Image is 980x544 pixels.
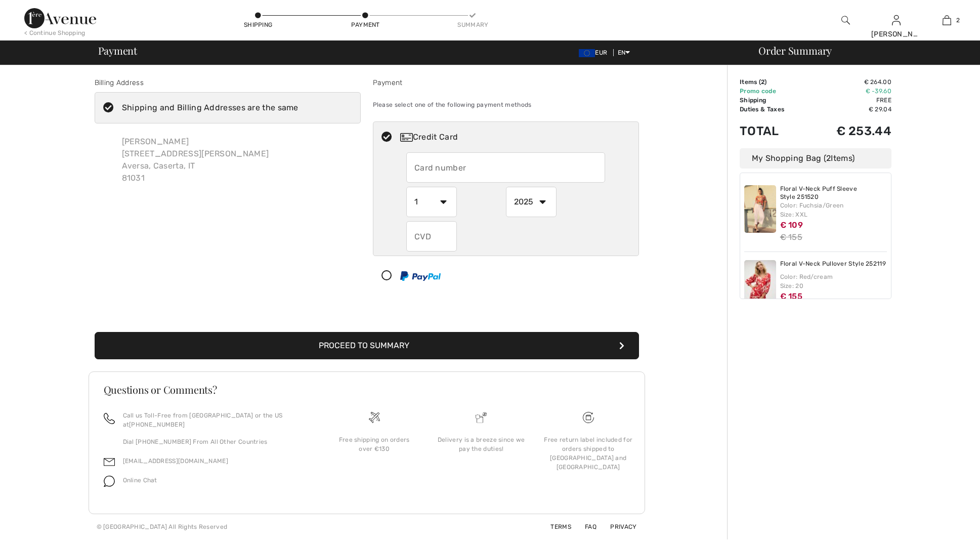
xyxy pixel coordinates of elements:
div: Color: Red/cream Size: 20 [780,272,887,290]
span: Payment [98,46,137,56]
img: Euro [579,49,595,57]
a: Privacy [598,523,636,530]
td: Free [807,96,891,105]
div: Order Summary [746,46,974,56]
div: Shipping and Billing Addresses are the same [122,102,299,114]
a: Sign In [892,15,901,25]
div: Free shipping on orders over €130 [329,435,420,453]
a: Floral V-Neck Pullover Style 252119 [780,260,886,268]
img: 1ère Avenue [24,8,96,28]
div: [PERSON_NAME] [871,29,921,39]
td: Items ( ) [740,77,807,87]
p: Dial [PHONE_NUMBER] From All Other Countries [123,437,309,446]
a: 2 [922,14,971,26]
td: Total [740,114,807,148]
div: © [GEOGRAPHIC_DATA] All Rights Reserved [97,522,228,531]
td: Promo code [740,87,807,96]
div: Delivery is a breeze since we pay the duties! [436,435,527,453]
input: CVD [406,221,457,252]
img: Free shipping on orders over &#8364;130 [583,412,594,423]
div: Billing Address [95,77,361,88]
button: Proceed to Summary [95,332,639,359]
span: 2 [956,16,960,25]
td: € 29.04 [807,105,891,114]
a: Floral V-Neck Puff Sleeve Style 251520 [780,185,887,201]
img: call [104,413,115,424]
a: FAQ [573,523,596,530]
span: 2 [826,153,831,163]
img: Floral V-Neck Puff Sleeve Style 251520 [744,185,776,233]
div: Color: Fuchsia/Green Size: XXL [780,201,887,219]
div: Payment [350,20,380,29]
td: Shipping [740,96,807,105]
div: My Shopping Bag ( Items) [740,148,891,169]
td: € 264.00 [807,77,891,87]
span: € 109 [780,220,803,230]
img: email [104,456,115,468]
img: My Info [892,14,901,26]
img: Floral V-Neck Pullover Style 252119 [744,260,776,308]
img: Delivery is a breeze since we pay the duties! [476,412,487,423]
div: Payment [373,77,639,88]
div: Free return label included for orders shipped to [GEOGRAPHIC_DATA] and [GEOGRAPHIC_DATA] [543,435,634,472]
a: [PHONE_NUMBER] [129,421,185,428]
div: Credit Card [400,131,632,143]
td: € 253.44 [807,114,891,148]
td: Duties & Taxes [740,105,807,114]
span: EUR [579,49,611,56]
td: € -39.60 [807,87,891,96]
img: search the website [841,14,850,26]
img: Credit Card [400,133,413,142]
div: Shipping [243,20,273,29]
a: Terms [538,523,571,530]
img: My Bag [943,14,951,26]
a: [EMAIL_ADDRESS][DOMAIN_NAME] [123,457,228,465]
img: Free shipping on orders over &#8364;130 [369,412,380,423]
span: 2 [761,78,764,86]
div: [PERSON_NAME] [STREET_ADDRESS][PERSON_NAME] Aversa, Caserta, IT 81031 [114,128,277,192]
span: EN [618,49,630,56]
span: € 155 [780,291,803,301]
img: PayPal [400,271,441,281]
s: € 155 [780,232,803,242]
div: Please select one of the following payment methods [373,92,639,117]
span: Online Chat [123,477,157,484]
img: chat [104,476,115,487]
div: < Continue Shopping [24,28,86,37]
h3: Questions or Comments? [104,385,630,395]
p: Call us Toll-Free from [GEOGRAPHIC_DATA] or the US at [123,411,309,429]
input: Card number [406,152,605,183]
div: Summary [457,20,488,29]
